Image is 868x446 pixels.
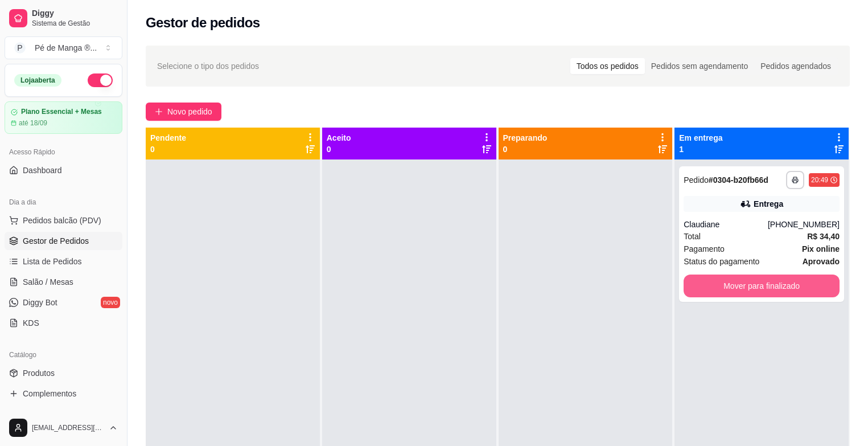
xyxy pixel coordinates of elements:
[570,58,645,74] div: Todos os pedidos
[5,36,122,59] button: Select a team
[23,388,76,399] span: Complementos
[811,175,828,185] div: 20:49
[803,257,840,266] strong: aprovado
[32,19,118,28] span: Sistema de Gestão
[684,219,768,230] div: Claudiane
[14,42,26,54] span: P
[5,161,122,179] a: Dashboard
[684,230,701,243] span: Total
[684,175,709,185] span: Pedido
[684,243,725,255] span: Pagamento
[5,346,122,364] div: Catálogo
[5,252,122,271] a: Lista de Pedidos
[23,165,62,176] span: Dashboard
[32,423,104,432] span: [EMAIL_ADDRESS][DOMAIN_NAME]
[684,275,840,297] button: Mover para finalizado
[754,58,837,74] div: Pedidos agendados
[14,74,61,87] div: Loja aberta
[35,42,97,54] div: Pé de Manga ® ...
[327,132,351,144] p: Aceito
[5,414,122,441] button: [EMAIL_ADDRESS][DOMAIN_NAME]
[684,255,759,268] span: Status do pagamento
[5,193,122,211] div: Dia a dia
[155,108,163,116] span: plus
[88,73,113,87] button: Alterar Status
[5,273,122,291] a: Salão / Mesas
[5,384,122,403] a: Complementos
[23,367,55,379] span: Produtos
[5,364,122,382] a: Produtos
[32,9,118,19] span: Diggy
[645,58,754,74] div: Pedidos sem agendamento
[807,232,840,241] strong: R$ 34,40
[503,144,548,155] p: 0
[679,144,722,155] p: 1
[167,105,212,118] span: Novo pedido
[19,118,47,128] article: até 18/09
[21,108,102,116] article: Plano Essencial + Mesas
[327,144,351,155] p: 0
[23,256,82,267] span: Lista de Pedidos
[768,219,840,230] div: [PHONE_NUMBER]
[503,132,548,144] p: Preparando
[5,143,122,161] div: Acesso Rápido
[679,132,722,144] p: Em entrega
[5,314,122,332] a: KDS
[709,175,768,185] strong: # 0304-b20fb66d
[23,235,89,247] span: Gestor de Pedidos
[150,144,186,155] p: 0
[5,211,122,230] button: Pedidos balcão (PDV)
[157,60,259,72] span: Selecione o tipo dos pedidos
[5,293,122,312] a: Diggy Botnovo
[5,101,122,134] a: Plano Essencial + Mesasaté 18/09
[23,297,57,308] span: Diggy Bot
[150,132,186,144] p: Pendente
[146,14,260,32] h2: Gestor de pedidos
[5,5,122,32] a: DiggySistema de Gestão
[146,103,221,121] button: Novo pedido
[23,317,39,329] span: KDS
[5,232,122,250] a: Gestor de Pedidos
[802,244,840,253] strong: Pix online
[23,215,101,226] span: Pedidos balcão (PDV)
[754,198,783,210] div: Entrega
[23,276,73,288] span: Salão / Mesas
